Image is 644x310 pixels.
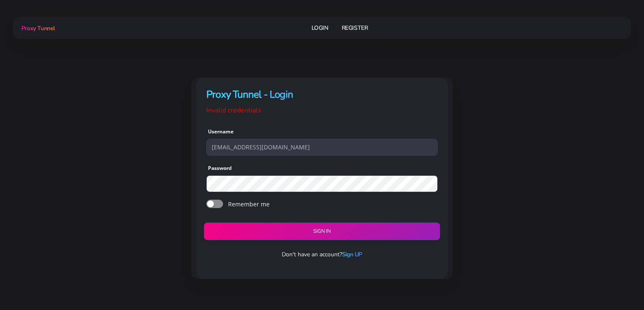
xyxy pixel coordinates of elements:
[208,164,232,172] label: Password
[204,223,440,240] button: Sign in
[200,250,444,259] p: Don't have an account?
[208,128,234,135] label: Username
[342,250,362,258] a: Sign UP
[342,20,368,36] a: Register
[206,106,261,115] span: Invalid credentials
[206,139,438,156] input: Username
[20,21,55,35] a: Proxy Tunnel
[21,24,55,32] span: Proxy Tunnel
[603,269,634,300] iframe: Webchat Widget
[312,20,328,36] a: Login
[206,88,438,102] h4: Proxy Tunnel - Login
[228,200,270,208] label: Remember me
